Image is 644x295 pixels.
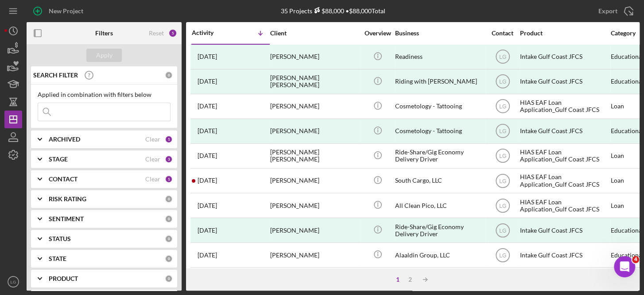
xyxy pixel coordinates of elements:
text: LG [499,79,506,85]
div: 3 [165,155,173,163]
time: 2025-08-18 23:54 [198,127,217,134]
div: [PERSON_NAME] [PERSON_NAME] [270,144,359,168]
div: All Clean Pico, LLC [395,194,484,217]
div: Cosmetology - Tattooing [395,119,484,143]
div: Contact [486,30,519,37]
div: Intake Gulf Coast JFCS [520,119,609,143]
b: Filters [95,30,113,37]
div: 1 [165,175,173,183]
div: Intake Gulf Coast JFCS [520,45,609,69]
div: 0 [165,71,173,79]
text: LG [499,252,506,258]
div: Ride-Share/Gig Economy Delivery Driver [395,144,484,168]
text: LG [499,178,506,184]
text: LG [11,280,16,284]
b: STATUS [49,235,71,242]
b: RISK RATING [49,195,86,203]
div: 1 [165,135,173,143]
div: Apply [96,49,113,62]
text: LG [499,54,506,60]
div: South Cargo, LLC [395,169,484,192]
text: LG [499,203,506,209]
time: 2025-08-11 13:04 [198,227,217,234]
span: 4 [632,256,639,263]
b: SENTIMENT [49,215,84,222]
div: [PERSON_NAME] [270,95,359,118]
div: 35 Projects • $88,000 Total [281,7,385,15]
div: Clear [145,136,160,143]
div: Intake Gulf Coast JFCS [520,243,609,267]
button: Export [590,2,640,20]
div: Reset [149,30,164,37]
div: [PERSON_NAME] [270,119,359,143]
button: LG [4,273,22,291]
div: 0 [165,235,173,243]
div: 0 [165,215,173,223]
div: Ride-Share/Gig Economy Delivery Driver [395,218,484,242]
time: 2025-08-19 00:20 [198,103,217,110]
div: 0 [165,255,173,263]
div: HIAS EAF Loan Application_Gulf Coast JFCS [520,194,609,217]
div: [PERSON_NAME] [PERSON_NAME] [270,70,359,93]
button: New Project [27,2,92,20]
b: SEARCH FILTER [33,72,78,79]
div: Intake Gulf Coast JFCS [520,268,609,291]
div: 0 [165,195,173,203]
time: 2025-08-18 22:15 [198,152,217,159]
div: Activity [192,29,231,36]
time: 2025-08-08 21:17 [198,252,217,259]
div: [PERSON_NAME] [270,268,359,291]
b: ARCHIVED [49,136,80,143]
div: Cosmetology - Tattooing [395,95,484,118]
div: Clear [145,176,160,183]
div: [PERSON_NAME] [270,194,359,217]
div: [PERSON_NAME] [270,243,359,267]
div: Alaaldin Group, LLC [395,243,484,267]
div: HIAS EAF Loan Application_Gulf Coast JFCS [520,169,609,192]
iframe: Intercom live chat [614,256,635,277]
div: [PERSON_NAME] [270,45,359,69]
div: Export [598,2,617,20]
time: 2025-09-04 16:41 [198,53,217,60]
time: 2025-09-03 01:03 [198,78,217,85]
div: Clear [145,156,160,163]
div: Overview [361,30,394,37]
div: Client [270,30,359,37]
div: Product [520,30,609,37]
button: Apply [86,49,122,62]
text: LG [499,227,506,234]
text: LG [499,128,506,134]
div: Intake Gulf Coast JFCS [520,70,609,93]
div: HIAS EAF Loan Application_Gulf Coast JFCS [520,144,609,168]
div: 2 [404,276,416,283]
div: New Project [49,2,83,20]
div: Riding with [PERSON_NAME] [395,70,484,93]
div: Intake Gulf Coast JFCS [520,218,609,242]
b: CONTACT [49,176,78,183]
div: [PERSON_NAME] [270,218,359,242]
div: Business [395,30,484,37]
div: 1 [392,276,404,283]
b: STAGE [49,156,68,163]
div: Applied in combination with filters below [38,91,171,98]
div: Used Car Sells [395,268,484,291]
b: PRODUCT [49,275,78,282]
time: 2025-08-14 17:53 [198,202,217,209]
div: HIAS EAF Loan Application_Gulf Coast JFCS [520,95,609,118]
div: $88,000 [312,7,344,15]
div: 0 [165,275,173,283]
div: 5 [168,29,177,38]
div: Readiness [395,45,484,69]
time: 2025-08-17 23:05 [198,177,217,184]
b: STATE [49,255,66,262]
text: LG [499,153,506,159]
text: LG [499,103,506,110]
div: [PERSON_NAME] [270,169,359,192]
